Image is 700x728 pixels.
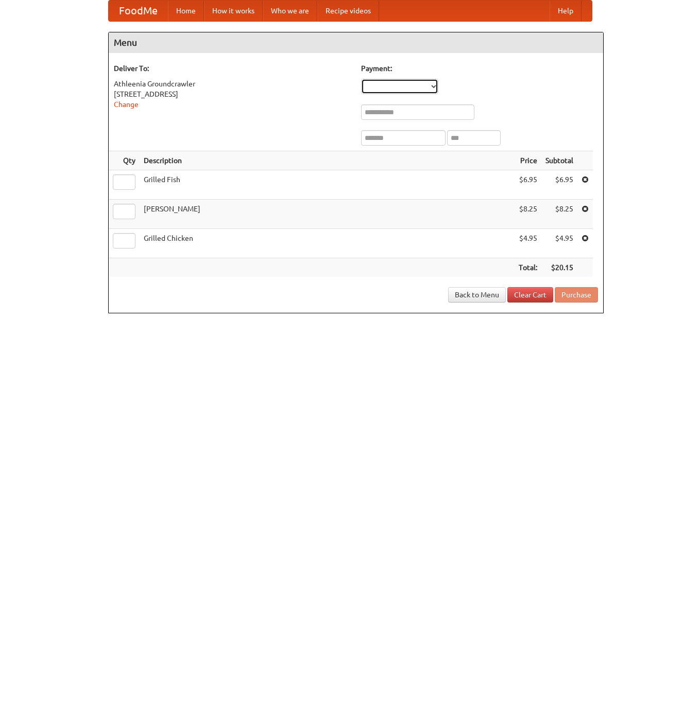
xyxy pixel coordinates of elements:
td: Grilled Fish [140,170,515,200]
td: [PERSON_NAME] [140,200,515,229]
h4: Menu [109,32,603,53]
div: Athleenia Groundcrawler [114,79,351,89]
div: [STREET_ADDRESS] [114,89,351,99]
th: Total: [515,258,541,277]
a: Home [168,1,204,21]
button: Purchase [555,287,598,303]
td: $8.25 [515,200,541,229]
td: $6.95 [515,170,541,200]
th: Description [140,151,515,170]
td: $4.95 [515,229,541,258]
td: $4.95 [541,229,577,258]
a: How it works [204,1,263,21]
h5: Deliver To: [114,63,351,74]
th: Subtotal [541,151,577,170]
a: Change [114,100,139,109]
a: Recipe videos [317,1,379,21]
th: Qty [109,151,140,170]
h5: Payment: [361,63,598,74]
td: $6.95 [541,170,577,200]
th: $20.15 [541,258,577,277]
a: Clear Cart [507,287,553,303]
a: Back to Menu [448,287,506,303]
td: Grilled Chicken [140,229,515,258]
th: Price [515,151,541,170]
a: Help [550,1,582,21]
td: $8.25 [541,200,577,229]
a: FoodMe [109,1,168,21]
a: Who we are [263,1,317,21]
